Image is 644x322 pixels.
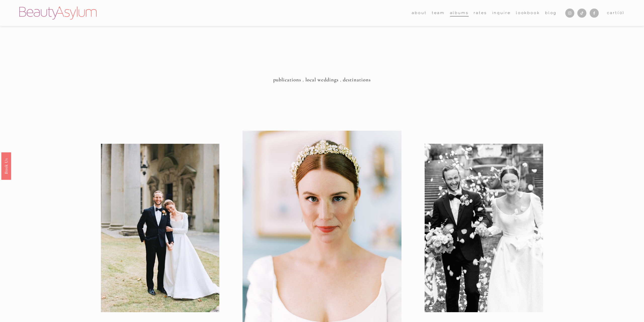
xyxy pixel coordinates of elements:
img: Beauty Asylum | Bridal Hair &amp; Makeup Charlotte &amp; Atlanta [19,7,97,20]
a: Blog [545,9,557,17]
a: Facebook [590,9,599,18]
a: folder dropdown [412,9,427,17]
a: TikTok [577,9,586,18]
a: Instagram [565,9,574,18]
span: ( ) [618,11,625,15]
a: Inquire [492,9,511,17]
a: folder dropdown [432,9,445,17]
a: albums [450,9,469,17]
a: Rates [474,9,487,17]
span: 0 [620,11,623,15]
a: Book Us [1,152,11,180]
span: about [412,10,427,17]
a: 0 items in cart [607,10,625,17]
h4: publications . local weddings . destinations [80,77,563,83]
a: Lookbook [516,9,540,17]
span: team [432,10,445,17]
